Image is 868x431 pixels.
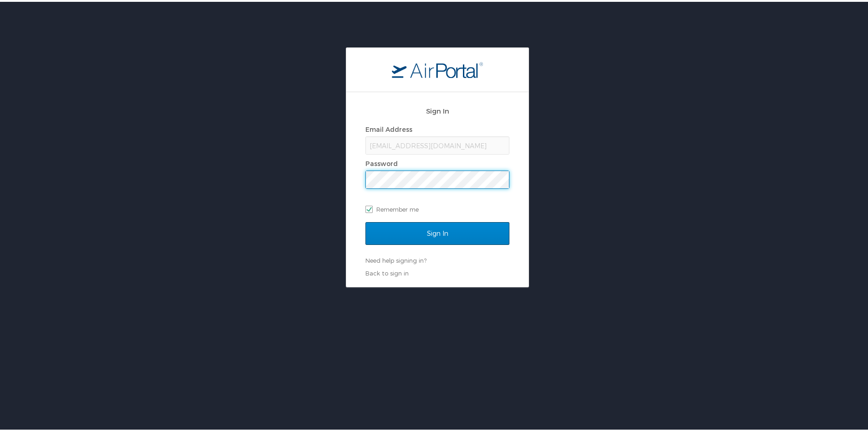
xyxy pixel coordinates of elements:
label: Email Address [365,124,412,131]
a: Need help signing in? [365,255,426,262]
label: Password [365,158,398,166]
label: Remember me [365,201,509,214]
input: Sign In [365,220,509,243]
h2: Sign In [365,104,509,114]
img: logo [392,60,483,76]
a: Back to sign in [365,268,409,275]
